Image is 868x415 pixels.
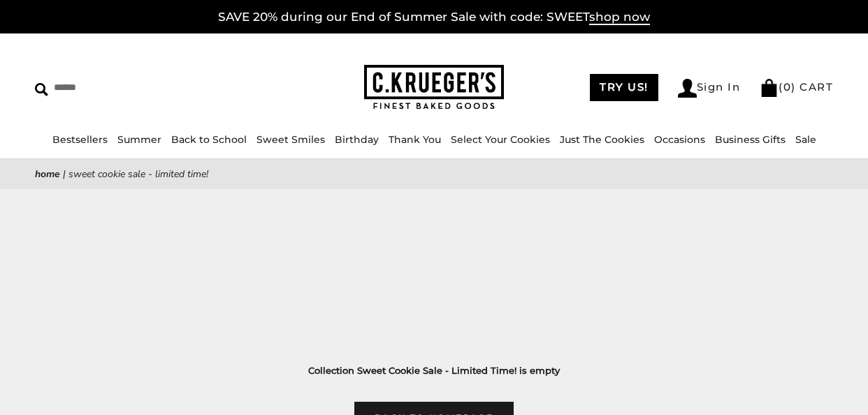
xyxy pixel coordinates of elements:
[335,133,379,146] a: Birthday
[715,133,786,146] a: Business Gifts
[783,80,792,93] span: 0
[117,133,161,146] a: Summer
[56,363,812,378] h3: Collection Sweet Cookie Sale - Limited Time! is empty
[218,10,650,25] a: SAVE 20% during our End of Summer Sale with code: SWEETshop now
[68,167,208,181] span: Sweet Cookie Sale - Limited Time!
[678,79,741,98] a: Sign In
[589,10,650,25] span: shop now
[795,133,816,146] a: Sale
[63,167,66,181] span: |
[52,133,108,146] a: Bestsellers
[35,167,60,181] a: Home
[35,166,833,182] nav: breadcrumbs
[760,79,779,97] img: Bag
[678,79,697,98] img: Account
[171,133,247,146] a: Back to School
[590,74,658,101] a: TRY US!
[256,133,325,146] a: Sweet Smiles
[654,133,705,146] a: Occasions
[389,133,441,146] a: Thank You
[760,80,833,93] a: (0) CART
[451,133,550,146] a: Select Your Cookies
[35,77,217,98] input: Search
[560,133,644,146] a: Just The Cookies
[364,65,504,110] img: C.KRUEGER'S
[35,83,48,96] img: Search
